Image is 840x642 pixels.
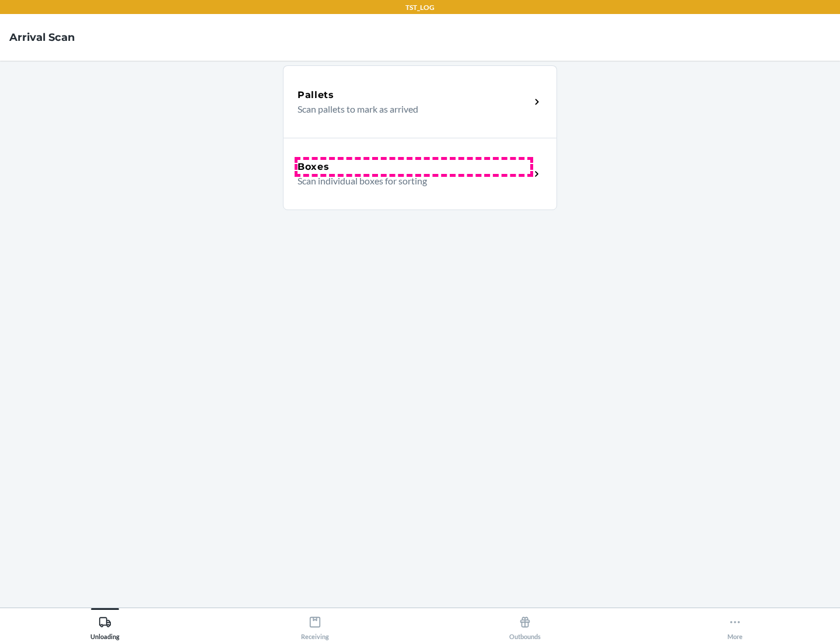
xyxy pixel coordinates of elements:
[301,611,329,640] div: Receiving
[297,174,521,188] p: Scan individual boxes for sorting
[9,30,75,45] h4: Arrival Scan
[90,611,120,640] div: Unloading
[509,611,541,640] div: Outbounds
[297,102,521,116] p: Scan pallets to mark as arrived
[283,138,557,210] a: BoxesScan individual boxes for sorting
[630,608,840,640] button: More
[727,611,743,640] div: More
[283,65,557,138] a: PalletsScan pallets to mark as arrived
[297,160,330,174] h5: Boxes
[297,88,334,102] h5: Pallets
[405,2,435,13] p: TST_LOG
[420,608,630,640] button: Outbounds
[210,608,420,640] button: Receiving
